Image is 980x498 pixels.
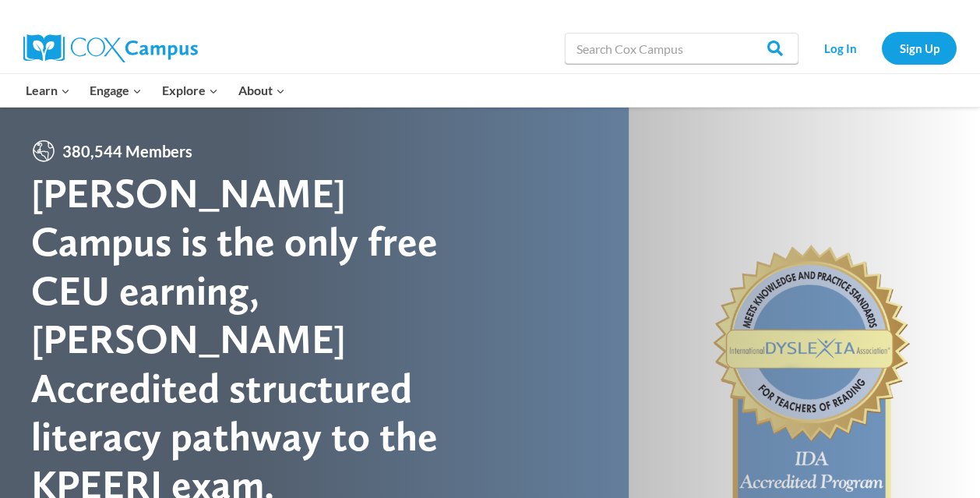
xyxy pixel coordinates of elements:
a: Log In [806,32,874,64]
nav: Primary Navigation [16,74,294,107]
span: Engage [90,80,142,101]
img: Cox Campus [23,34,198,62]
a: Sign Up [882,32,957,64]
span: Explore [162,80,218,101]
span: About [238,80,285,101]
nav: Secondary Navigation [806,32,957,64]
input: Search Cox Campus [565,33,798,64]
span: 380,544 Members [56,139,199,164]
span: Learn [26,80,70,101]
